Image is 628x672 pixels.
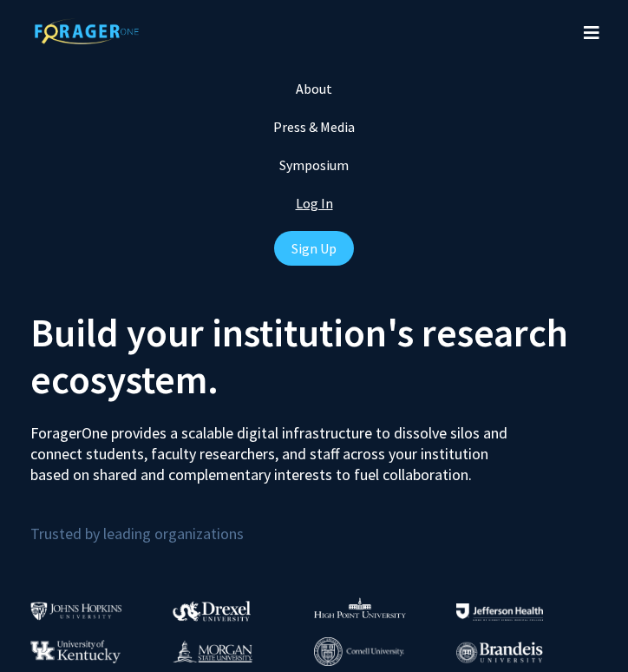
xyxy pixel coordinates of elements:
[296,80,332,97] a: About
[314,597,406,618] img: High Point University
[274,231,354,266] a: Sign Up
[314,637,404,666] img: Cornell University
[173,601,251,621] img: Drexel University
[456,603,543,620] img: Thomas Jefferson University
[30,410,530,485] p: ForagerOne provides a scalable digital infrastructure to dissolve silos and connect students, fac...
[456,642,543,663] img: Brandeis University
[30,309,598,403] h2: Build your institution's research ecosystem.
[279,156,349,174] a: Opens in a new tab
[296,194,333,212] a: Log In
[273,118,355,135] a: Press & Media
[30,499,598,547] p: Trusted by leading organizations
[26,18,147,44] img: ForagerOne Logo
[30,602,122,620] img: Johns Hopkins University
[30,640,121,663] img: University of Kentucky
[173,640,252,662] img: Morgan State University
